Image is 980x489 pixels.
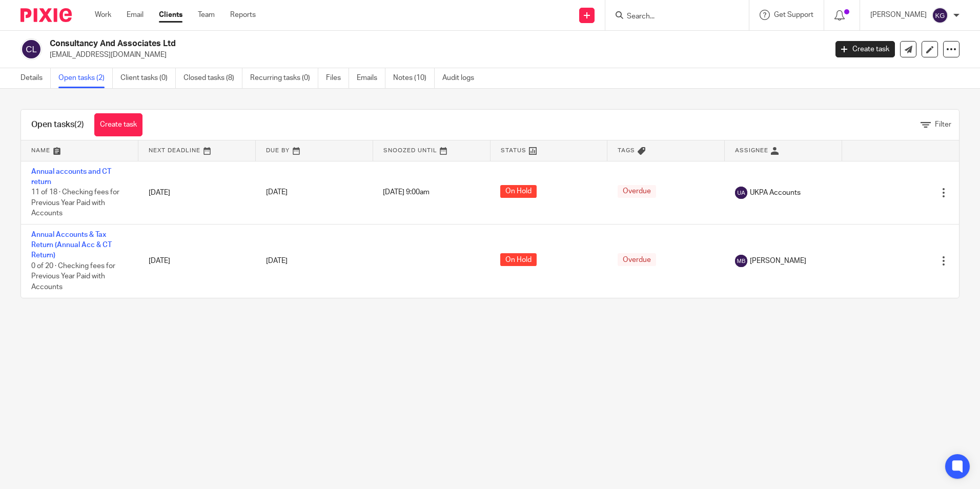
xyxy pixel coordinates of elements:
[618,148,635,153] span: Tags
[266,257,288,264] span: [DATE]
[626,12,718,22] input: Search
[31,262,115,291] span: 0 of 20 · Checking fees for Previous Year Paid with Accounts
[442,68,482,88] a: Audit logs
[501,148,526,153] span: Status
[774,11,813,18] span: Get Support
[95,10,111,20] a: Work
[500,253,537,266] span: On Hold
[357,68,385,88] a: Emails
[750,188,801,198] span: UKPA Accounts
[31,119,84,130] h1: Open tasks
[159,10,182,20] a: Clients
[74,120,84,129] span: (2)
[21,8,72,22] img: Pixie
[183,68,242,88] a: Closed tasks (8)
[935,121,951,128] span: Filter
[500,185,537,198] span: On Hold
[932,7,948,24] img: svg%3E
[750,256,806,266] span: [PERSON_NAME]
[138,224,256,297] td: [DATE]
[393,68,435,88] a: Notes (10)
[618,253,656,266] span: Overdue
[230,10,256,20] a: Reports
[870,10,927,20] p: [PERSON_NAME]
[50,38,666,49] h2: Consultancy And Associates Ltd
[50,50,820,60] p: [EMAIL_ADDRESS][DOMAIN_NAME]
[31,168,111,186] a: Annual accounts and CT return
[835,41,895,57] a: Create task
[138,161,256,224] td: [DATE]
[618,185,656,198] span: Overdue
[58,68,113,88] a: Open tasks (2)
[735,255,747,267] img: svg%3E
[250,68,318,88] a: Recurring tasks (0)
[94,113,142,136] a: Create task
[31,189,119,217] span: 11 of 18 · Checking fees for Previous Year Paid with Accounts
[21,68,51,88] a: Details
[120,68,176,88] a: Client tasks (0)
[31,231,112,259] a: Annual Accounts & Tax Return (Annual Acc & CT Return)
[198,10,215,20] a: Team
[127,10,144,20] a: Email
[735,187,747,199] img: svg%3E
[21,38,42,60] img: svg%3E
[383,148,437,153] span: Snoozed Until
[383,189,430,196] span: [DATE] 9:00am
[266,189,288,196] span: [DATE]
[326,68,349,88] a: Files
